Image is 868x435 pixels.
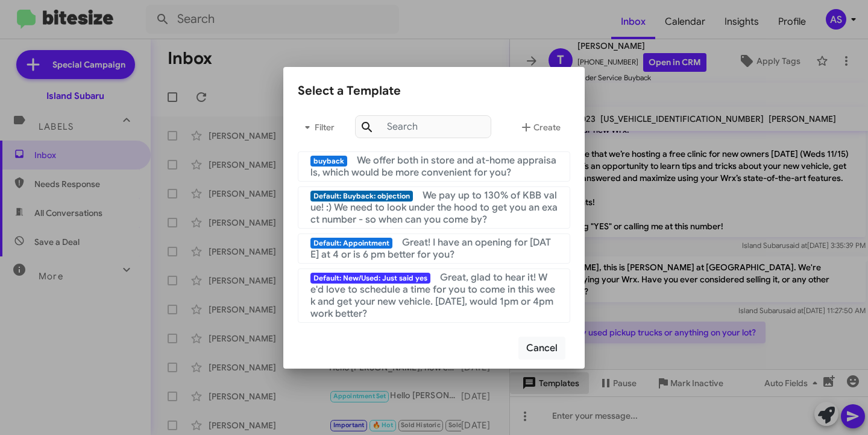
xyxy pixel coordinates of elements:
span: Default: Appointment [310,238,392,249]
span: Default: New/Used: Just said yes [310,273,430,284]
span: buyback [310,156,347,167]
button: Cancel [518,337,565,360]
span: Default: Buyback: objection [310,191,413,202]
span: Great! I have an opening for [DATE] at 4 or is 6 pm better for you? [310,237,551,261]
div: Select a Template [298,81,570,101]
span: We pay up to 130% of KBB value! :) We need to look under the hood to get you an exact number - so... [310,189,558,226]
input: Search [355,115,491,138]
button: Filter [298,113,336,142]
span: Filter [298,116,336,138]
span: Great, glad to hear it! We'd love to schedule a time for you to come in this week and get your ne... [310,271,555,320]
span: Create [519,116,561,138]
span: We offer both in store and at-home appraisals, which would be more convenient for you? [310,154,556,179]
button: Create [509,113,570,142]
